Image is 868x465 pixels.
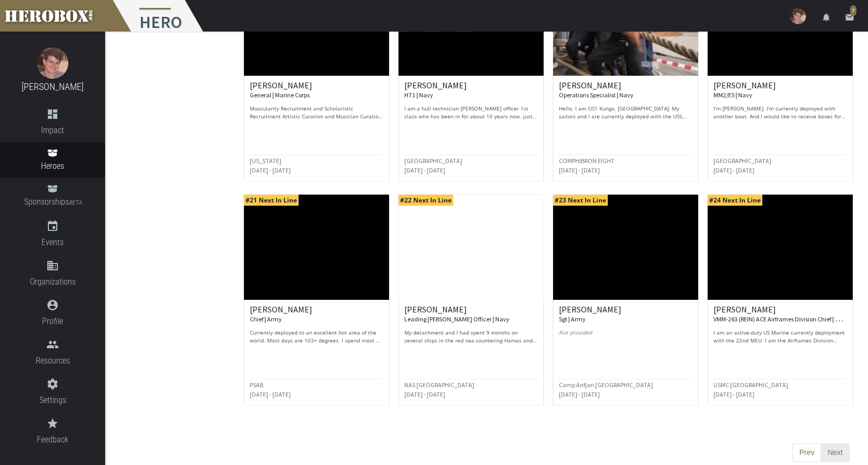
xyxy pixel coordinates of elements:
[559,157,615,165] small: COMPHIBRON EIGHT
[713,381,788,389] small: USMC [GEOGRAPHIC_DATA]
[707,194,853,406] a: #24 Next In Line [PERSON_NAME] VMM-263 (REIN) ACE Airframes Division Chief | Marine Corps I am an...
[250,166,291,174] small: [DATE] - [DATE]
[404,81,538,99] h6: [PERSON_NAME]
[404,166,445,174] small: [DATE] - [DATE]
[250,315,282,323] small: Chief | Army
[404,381,474,389] small: NAS [GEOGRAPHIC_DATA]
[713,166,754,174] small: [DATE] - [DATE]
[559,91,634,99] small: Operations Specialist | Navy
[713,81,847,99] h6: [PERSON_NAME]
[559,305,692,324] h6: [PERSON_NAME]
[559,329,692,345] p: Not provided
[404,329,538,345] p: My detachment and I had spent 9 months on several ships in the red sea countering Hamas and Houth...
[708,195,762,206] span: #24 Next In Line
[553,195,608,206] span: #23 Next In Line
[713,305,847,324] h6: [PERSON_NAME]
[404,390,445,398] small: [DATE] - [DATE]
[559,381,653,389] small: Camp Arifjan [GEOGRAPHIC_DATA]
[250,81,383,99] h6: [PERSON_NAME]
[404,157,462,165] small: [GEOGRAPHIC_DATA]
[37,47,68,79] img: image
[559,81,692,99] h6: [PERSON_NAME]
[790,8,806,24] img: user-image
[559,390,600,398] small: [DATE] - [DATE]
[243,194,390,406] a: #21 Next In Line [PERSON_NAME] Chief | Army Currently deployed to an excellent hot area of the wo...
[713,105,847,120] p: I’m [PERSON_NAME]. I’m currently deployed with another boat. And I would like to receive boxes fo...
[713,390,754,398] small: [DATE] - [DATE]
[713,329,847,345] p: I am an active-duty US Marine currently deployment with the 22nd MEU. I am the Airframes Division...
[404,305,538,324] h6: [PERSON_NAME]
[69,199,81,206] small: BETA
[250,381,263,389] small: PSAB
[559,315,586,323] small: Sgt | Army
[250,91,310,99] small: General | Marine Corps
[850,5,856,16] span: 7
[250,305,383,324] h6: [PERSON_NAME]
[404,91,433,99] small: HT1 | Navy
[404,315,509,323] small: Leading [PERSON_NAME] Officer | Navy
[559,166,600,174] small: [DATE] - [DATE]
[398,194,544,406] a: #22 Next In Line [PERSON_NAME] Leading [PERSON_NAME] Officer | Navy My detachment and I had spent...
[845,13,854,22] i: email
[713,157,771,165] small: [GEOGRAPHIC_DATA]
[22,81,84,92] a: [PERSON_NAME]
[553,194,699,406] a: #23 Next In Line [PERSON_NAME] Sgt | Army Not provided Camp Arifjan [GEOGRAPHIC_DATA] [DATE] - [D...
[250,105,383,120] p: Muscularity Recruitment and Scholaristic Recruitment Artistic Curation and Musician Curation Back...
[713,91,752,99] small: MM2/E5 | Navy
[792,443,821,462] button: Prev
[250,329,383,345] p: Currently deployed to an excellent hot area of the world. Most days are 103+ degrees. I spend mos...
[404,105,538,120] p: I am a hull technician [PERSON_NAME] officer 1st class who has been in for about 10 years now. ju...
[399,195,453,206] span: #22 Next In Line
[821,443,850,462] button: Next
[822,13,831,22] i: notifications
[250,157,281,165] small: [US_STATE]
[244,195,299,206] span: #21 Next In Line
[250,390,291,398] small: [DATE] - [DATE]
[559,105,692,120] p: Hello, I am OS1 Kunga, [GEOGRAPHIC_DATA]. My sailors and I are currently deployed with the USS IW...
